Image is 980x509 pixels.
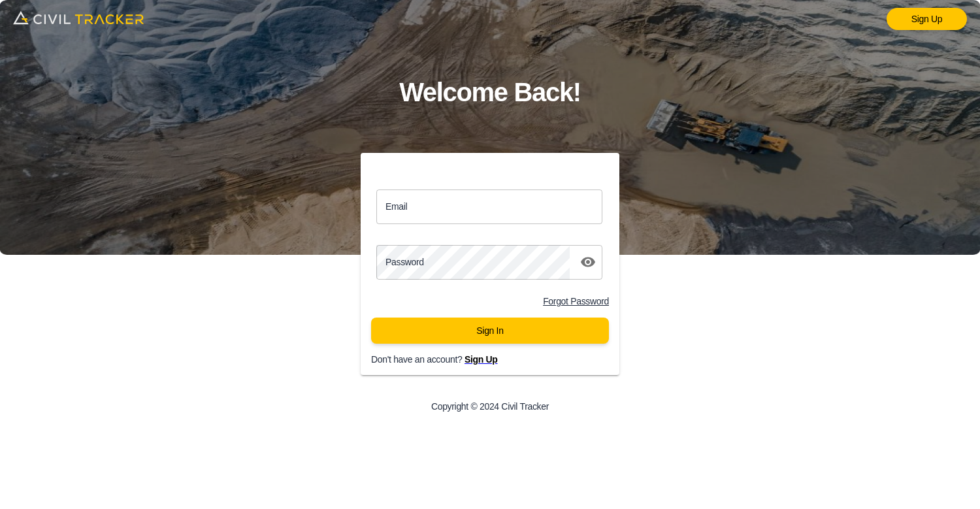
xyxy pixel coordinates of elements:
[887,8,967,30] a: Sign Up
[575,249,601,275] button: toggle password visibility
[13,7,144,29] img: logo
[376,189,602,224] input: email
[399,71,581,114] h1: Welcome Back!
[431,401,549,412] p: Copyright © 2024 Civil Tracker
[371,318,609,344] button: Sign In
[465,354,498,365] a: Sign Up
[371,354,630,365] p: Don't have an account?
[543,296,609,306] a: Forgot Password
